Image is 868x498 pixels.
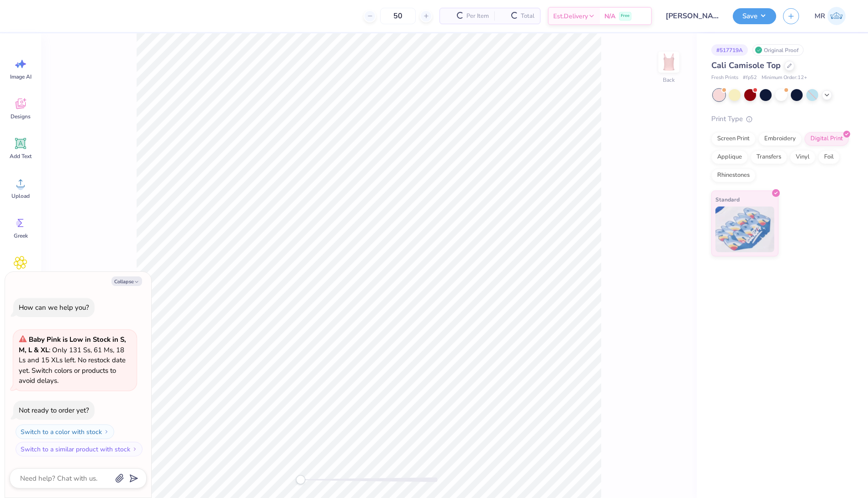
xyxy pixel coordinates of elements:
div: Accessibility label [296,475,305,484]
span: : Only 131 Ss, 61 Ms, 18 Ls and 15 XLs left. No restock date yet. Switch colors or products to av... [19,335,126,385]
span: Total [521,11,535,21]
div: Print Type [711,114,850,124]
img: Marley Rubin [827,7,846,25]
button: Save [733,8,776,24]
span: Standard [715,195,740,204]
div: Original Proof [752,44,804,56]
span: Greek [14,232,28,239]
button: Switch to a similar product with stock [16,442,143,456]
span: MR [815,11,825,21]
div: # 517719A [711,44,748,56]
img: Switch to a color with stock [104,429,109,434]
span: # fp52 [743,74,757,82]
button: Collapse [111,276,142,286]
div: Back [663,76,675,84]
span: Per Item [466,11,489,21]
input: Untitled Design [659,7,726,25]
img: Switch to a similar product with stock [132,446,138,452]
span: Minimum Order: 12 + [762,74,807,82]
div: Rhinestones [711,169,756,182]
span: Add Text [10,153,32,160]
div: Not ready to order yet? [19,406,89,415]
button: Switch to a color with stock [16,424,114,439]
span: Free [621,13,630,19]
div: Vinyl [790,150,815,164]
div: Screen Print [711,132,756,146]
span: Upload [11,192,30,200]
div: Applique [711,150,748,164]
div: Embroidery [758,132,802,146]
div: Foil [818,150,840,164]
div: How can we help you? [19,303,89,312]
span: Designs [11,113,31,120]
img: Back [660,53,678,71]
span: Fresh Prints [711,74,738,82]
span: Cali Camisole Top [711,60,781,71]
img: Standard [715,207,774,252]
span: Est. Delivery [553,11,588,21]
div: Transfers [751,150,787,164]
div: Digital Print [804,132,849,146]
span: Image AI [10,73,32,80]
span: N/A [604,11,615,21]
strong: Baby Pink is Low in Stock in S, M, L & XL [19,335,126,355]
a: MR [810,7,850,25]
input: – – [380,8,416,24]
